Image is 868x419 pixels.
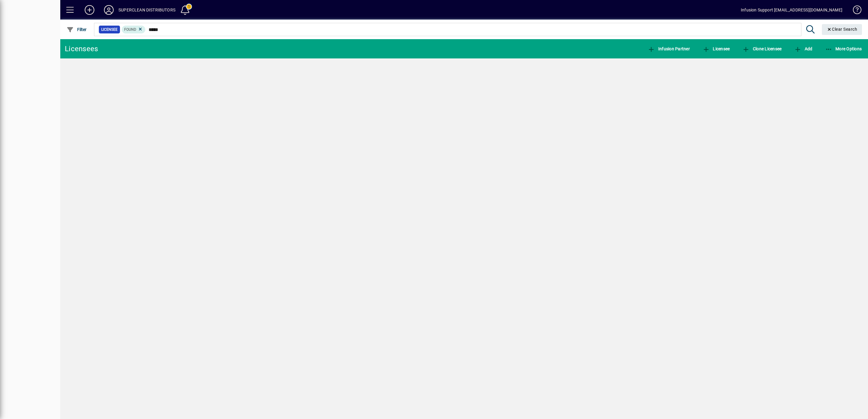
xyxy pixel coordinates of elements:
[80,5,99,15] button: Add
[827,27,857,32] span: Clear Search
[742,46,782,51] span: Clone Licensee
[848,1,860,21] a: Knowledge Base
[118,5,175,15] div: SUPERCLEAN DISTRIBUTORS
[646,43,691,54] button: Infusion Partner
[703,46,730,51] span: Licensee
[822,24,862,35] button: Clear
[741,43,783,54] button: Clone Licensee
[65,24,88,35] button: Filter
[99,5,118,15] button: Profile
[648,46,690,51] span: Infusion Partner
[101,27,118,33] span: Licensee
[65,44,98,54] div: Licensees
[122,26,146,33] mat-chip: Found Status: Found
[741,5,842,15] div: Infusion Support [EMAIL_ADDRESS][DOMAIN_NAME]
[793,43,814,54] button: Add
[825,46,862,51] span: More Options
[67,27,87,32] span: Filter
[824,43,863,54] button: More Options
[124,27,136,32] span: Found
[794,46,812,51] span: Add
[701,43,731,54] button: Licensee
